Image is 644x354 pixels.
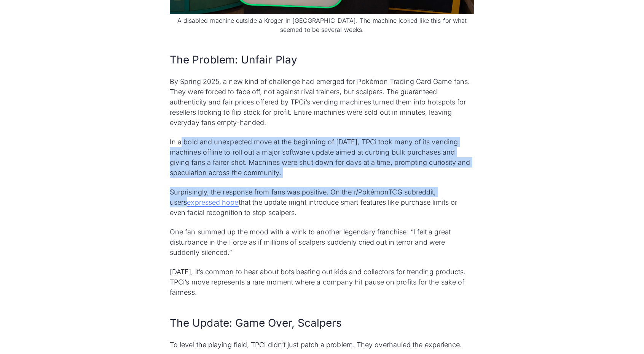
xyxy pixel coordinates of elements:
p: To level the playing field, TPCi didn’t just patch a problem. They overhauled the experience. [170,340,474,350]
p: In a bold and unexpected move at the beginning of [DATE], TPCi took many of its vending machines ... [170,137,474,178]
figcaption: A disabled machine outside a Kroger in [GEOGRAPHIC_DATA]. The machine looked like this for what s... [170,16,474,34]
h2: The Update: Game Over, Scalpers [170,316,474,330]
p: Surprisingly, the response from fans was positive. On the r/PokémonTCG subreddit, users that the ... [170,187,474,218]
p: By Spring 2025, a new kind of challenge had emerged for Pokémon Trading Card Game fans. They were... [170,76,474,128]
p: One fan summed up the mood with a wink to another legendary franchise: “I felt a great disturbanc... [170,227,474,258]
h2: The Problem: Unfair Play [170,52,474,67]
p: [DATE], it’s common to hear about bots beating out kids and collectors for trending products. TPC... [170,267,474,297]
a: expressed hope [187,198,238,207]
